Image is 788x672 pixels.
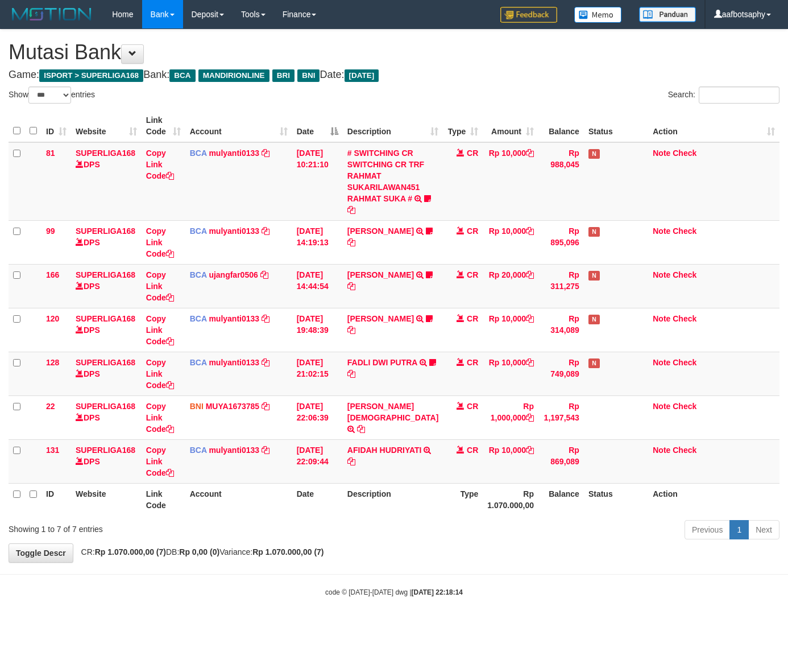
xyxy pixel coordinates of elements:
span: 128 [46,358,59,367]
span: CR [467,402,478,411]
a: # SWITCHING CR SWITCHING CR TRF RAHMAT SUKARILAWAN451 RAHMAT SUKA # [347,149,424,203]
img: Feedback.jpg [500,7,557,23]
th: Amount: activate to sort column ascending [483,110,538,142]
a: Copy Link Code [146,314,174,346]
a: Copy Link Code [146,149,174,180]
th: Action: activate to sort column ascending [648,110,779,142]
a: SUPERLIGA168 [76,446,135,455]
span: CR [467,314,478,323]
a: mulyanti0133 [209,149,259,158]
a: Note [653,314,670,323]
span: MANDIRIONLINE [198,69,269,82]
span: [DATE] [345,69,379,82]
span: BCA [169,69,195,82]
td: DPS [71,439,142,483]
td: DPS [71,308,142,352]
th: ID [42,483,71,516]
th: Website: activate to sort column ascending [71,110,142,142]
span: Has Note [588,227,600,237]
a: MUYA1673785 [206,402,259,411]
a: Copy Rp 10,000 to clipboard [526,358,534,367]
a: Copy mulyanti0133 to clipboard [262,314,269,323]
td: DPS [71,352,142,395]
th: Account: activate to sort column ascending [185,110,292,142]
td: Rp 1,000,000 [483,395,538,439]
th: Description: activate to sort column ascending [343,110,443,142]
a: SUPERLIGA168 [76,314,135,323]
a: Copy Rp 20,000 to clipboard [526,270,534,279]
a: Copy Rp 10,000 to clipboard [526,226,534,236]
td: Rp 10,000 [483,220,538,264]
th: Link Code: activate to sort column ascending [142,110,185,142]
strong: Rp 1.070.000,00 (7) [252,547,324,556]
span: 131 [46,446,59,455]
th: Description [343,483,443,516]
span: 120 [46,314,59,323]
td: [DATE] 14:44:54 [292,264,343,308]
a: Copy MUHAMMAD REZA to clipboard [347,238,355,247]
td: DPS [71,142,142,221]
th: Website [71,483,142,516]
a: SUPERLIGA168 [76,358,135,367]
a: Copy ujangfar0506 to clipboard [260,270,268,279]
th: Account [185,483,292,516]
th: Balance [538,483,584,516]
span: BCA [190,358,207,367]
a: Copy PERI RAMADI to clipboard [357,424,365,434]
a: Copy # SWITCHING CR SWITCHING CR TRF RAHMAT SUKARILAWAN451 RAHMAT SUKA # to clipboard [347,205,355,215]
a: Check [673,270,696,279]
a: Copy AFIDAH HUDRIYATI to clipboard [347,457,355,466]
th: Link Code [142,483,185,516]
small: code © [DATE]-[DATE] dwg | [325,588,463,596]
td: [DATE] 14:19:13 [292,220,343,264]
span: CR [467,358,478,367]
a: Note [653,358,670,367]
h1: Mutasi Bank [9,41,779,64]
span: Has Note [588,149,600,159]
th: Date: activate to sort column descending [292,110,343,142]
th: Action [648,483,779,516]
td: DPS [71,220,142,264]
td: Rp 311,275 [538,264,584,308]
th: Rp 1.070.000,00 [483,483,538,516]
span: BCA [190,226,207,236]
a: [PERSON_NAME][DEMOGRAPHIC_DATA] [347,402,438,422]
span: Has Note [588,358,600,368]
a: Note [653,446,670,455]
td: [DATE] 10:21:10 [292,142,343,221]
a: FADLI DWI PUTRA [347,358,417,367]
a: Copy NOVEN ELING PRAYOG to clipboard [347,282,355,291]
a: [PERSON_NAME] [347,314,414,323]
a: Copy FADLI DWI PUTRA to clipboard [347,369,355,378]
img: Button%20Memo.svg [574,7,622,23]
strong: Rp 1.070.000,00 (7) [95,547,166,556]
span: ISPORT > SUPERLIGA168 [39,69,143,82]
input: Search: [699,86,779,104]
td: DPS [71,395,142,439]
a: Copy AKBAR SAPUTR to clipboard [347,325,355,335]
td: [DATE] 21:02:15 [292,352,343,395]
th: Status [584,483,648,516]
h4: Game: Bank: Date: [9,69,779,81]
span: BNI [190,402,204,411]
a: Copy Rp 10,000 to clipboard [526,314,534,323]
td: Rp 895,096 [538,220,584,264]
span: CR [467,149,478,158]
span: 166 [46,270,59,279]
a: SUPERLIGA168 [76,270,135,279]
label: Search: [668,86,779,104]
a: SUPERLIGA168 [76,149,135,158]
th: Type [443,483,483,516]
span: 81 [46,149,55,158]
a: mulyanti0133 [209,314,259,323]
a: Copy Rp 10,000 to clipboard [526,149,534,158]
span: Has Note [588,315,600,324]
span: CR [467,270,478,279]
a: SUPERLIGA168 [76,226,135,236]
th: Type: activate to sort column ascending [443,110,483,142]
td: Rp 10,000 [483,352,538,395]
a: Note [653,149,670,158]
span: BCA [190,314,207,323]
a: Previous [685,520,730,539]
a: Check [673,226,696,236]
